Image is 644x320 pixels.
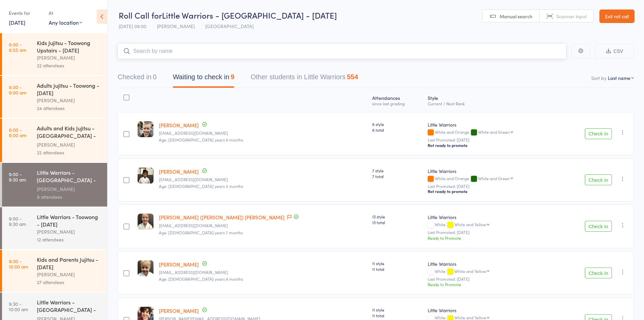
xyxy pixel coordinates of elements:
[37,271,101,278] div: [PERSON_NAME]
[162,9,337,21] span: Little Warriors - [GEOGRAPHIC_DATA] - [DATE]
[37,298,101,315] div: Little Warriors - [GEOGRAPHIC_DATA] - [DATE]
[428,235,555,241] div: Ready to Promote
[157,23,195,29] span: [PERSON_NAME]
[159,223,367,228] small: courtneywotherspoon@yahoo.com.au
[595,44,634,59] button: CSV
[9,171,26,182] time: 9:00 - 9:30 am
[9,7,42,19] div: Events for
[37,193,101,201] div: 9 attendees
[2,33,107,75] a: 8:00 -8:55 amKids Jujitsu - Toowong Upstairs - [DATE][PERSON_NAME]22 attendees
[428,260,555,267] div: Little Warriors
[500,13,532,20] span: Manual search
[372,219,422,225] span: 13 total
[159,214,285,221] a: [PERSON_NAME] ([PERSON_NAME]) [PERSON_NAME]
[153,73,157,81] div: 0
[428,214,555,220] div: Little Warriors
[118,43,566,59] input: Search by name
[138,260,153,276] img: image1750463563.png
[428,269,555,275] div: White
[372,266,422,272] span: 11 total
[2,163,107,207] a: 9:00 -9:30 amLittle Warriors - [GEOGRAPHIC_DATA] - [DATE][PERSON_NAME]9 attendees
[231,73,234,81] div: 9
[478,130,510,134] div: White and Green
[9,301,28,312] time: 9:30 - 10:00 am
[428,168,555,174] div: Little Warriors
[159,177,367,182] small: detroit961@gmail.com
[428,307,555,314] div: Little Warriors
[428,137,555,142] small: Last Promoted: [DATE]
[37,213,101,228] div: Little Warriors - Toowong - [DATE]
[9,258,28,269] time: 9:00 - 10:00 am
[9,19,25,26] a: [DATE]
[159,270,367,275] small: andrew86g@gmail.com
[428,222,555,228] div: White
[37,39,101,54] div: Kids Jujitsu - Toowong Upstairs - [DATE]
[159,131,367,135] small: alexandrabooth2723@gmail.com
[173,70,234,88] button: Waiting to check in9
[37,278,101,286] div: 27 attendees
[372,121,422,127] span: 6 style
[37,82,101,97] div: Adults Jujitsu - Toowong - [DATE]
[37,97,101,104] div: [PERSON_NAME]
[159,168,199,175] a: [PERSON_NAME]
[2,76,107,118] a: 8:00 -9:00 amAdults Jujitsu - Toowong - [DATE][PERSON_NAME]24 attendees
[37,141,101,149] div: [PERSON_NAME]
[37,185,101,193] div: [PERSON_NAME]
[159,230,243,235] span: Age: [DEMOGRAPHIC_DATA] years 7 months
[428,277,555,281] small: Last Promoted: [DATE]
[118,70,157,88] button: Checked in0
[119,23,146,29] span: [DATE] 09:00
[159,122,199,129] a: [PERSON_NAME]
[9,127,26,138] time: 8:00 - 9:00 am
[49,19,82,26] div: Any location
[599,9,635,23] a: Exit roll call
[428,189,555,194] div: Not ready to promote
[159,307,199,314] a: [PERSON_NAME]
[585,128,612,139] button: Check in
[159,183,243,189] span: Age: [DEMOGRAPHIC_DATA] years 5 months
[372,127,422,133] span: 6 total
[9,84,26,95] time: 8:00 - 9:00 am
[159,276,243,282] span: Age: [DEMOGRAPHIC_DATA] years 8 months
[372,168,422,173] span: 7 style
[9,42,26,52] time: 8:00 - 8:55 am
[37,149,101,156] div: 22 attendees
[251,70,358,88] button: Other students in Little Warriors554
[138,168,153,184] img: image1716594893.png
[205,23,254,29] span: [GEOGRAPHIC_DATA]
[428,176,555,182] div: White and Orange
[428,184,555,189] small: Last Promoted: [DATE]
[37,54,101,62] div: [PERSON_NAME]
[372,101,422,106] div: since last grading
[428,143,555,148] div: Not ready to promote
[585,221,612,232] button: Check in
[478,176,510,180] div: White and Green
[37,256,101,271] div: Kids and Parents Jujitsu - [DATE]
[425,91,558,109] div: Style
[49,7,82,19] div: At
[372,313,422,318] span: 11 total
[372,260,422,266] span: 11 style
[2,207,107,249] a: 9:00 -9:30 amLittle Warriors - Toowong - [DATE][PERSON_NAME]12 attendees
[454,315,486,320] div: White and Yellow
[347,73,358,81] div: 554
[37,169,101,185] div: Little Warriors - [GEOGRAPHIC_DATA] - [DATE]
[138,214,153,230] img: image1750463595.png
[585,268,612,278] button: Check in
[37,62,101,69] div: 22 attendees
[454,269,486,273] div: White and Yellow
[37,228,101,236] div: [PERSON_NAME]
[138,121,153,137] img: image1730784281.png
[2,250,107,292] a: 9:00 -10:00 amKids and Parents Jujitsu - [DATE][PERSON_NAME]27 attendees
[119,9,162,21] span: Roll Call for
[556,13,587,20] span: Scanner input
[372,173,422,179] span: 7 total
[372,214,422,219] span: 13 style
[369,91,425,109] div: Atten­dances
[591,74,606,81] label: Sort by
[585,174,612,185] button: Check in
[37,104,101,112] div: 24 attendees
[428,101,555,106] div: Current / Next Rank
[372,307,422,313] span: 11 style
[159,261,199,268] a: [PERSON_NAME]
